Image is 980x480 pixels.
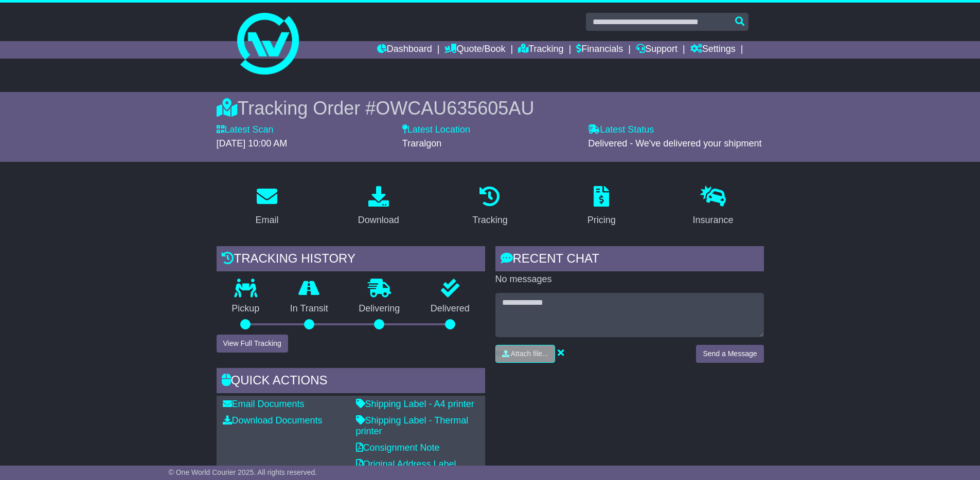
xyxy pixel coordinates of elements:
[402,138,441,149] span: Traralgon
[518,41,563,59] a: Tracking
[495,246,764,274] div: RECENT CHAT
[255,213,278,227] div: Email
[217,368,485,396] div: Quick Actions
[223,399,305,409] a: Email Documents
[356,415,469,437] a: Shipping Label - Thermal printer
[588,138,761,149] span: Delivered - We've delivered your shipment
[344,303,416,315] p: Delivering
[588,124,654,136] label: Latest Status
[686,182,740,231] a: Insurance
[358,213,399,227] div: Download
[217,97,764,119] div: Tracking Order #
[356,459,456,469] a: Original Address Label
[581,182,622,231] a: Pricing
[217,246,485,274] div: Tracking history
[169,468,317,476] span: © One World Courier 2025. All rights reserved.
[376,98,534,119] span: OWCAU635605AU
[444,41,505,59] a: Quote/Book
[248,182,285,231] a: Email
[402,124,470,136] label: Latest Location
[690,41,736,59] a: Settings
[696,345,763,363] button: Send a Message
[217,303,275,315] p: Pickup
[223,415,323,426] a: Download Documents
[217,138,288,149] span: [DATE] 10:00 AM
[576,41,623,59] a: Financials
[217,124,274,136] label: Latest Scan
[351,182,406,231] a: Download
[636,41,678,59] a: Support
[587,213,616,227] div: Pricing
[377,41,432,59] a: Dashboard
[415,303,485,315] p: Delivered
[275,303,344,315] p: In Transit
[693,213,734,227] div: Insurance
[466,182,514,231] a: Tracking
[495,274,764,285] p: No messages
[356,442,440,453] a: Consignment Note
[472,213,507,227] div: Tracking
[356,399,474,409] a: Shipping Label - A4 printer
[217,335,288,353] button: View Full Tracking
